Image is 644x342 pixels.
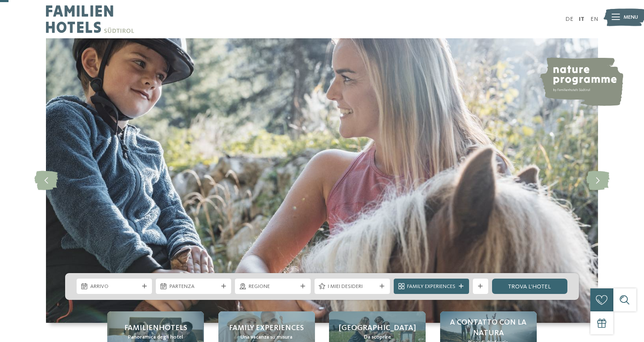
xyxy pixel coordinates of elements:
[229,323,304,333] span: Family experiences
[565,16,573,22] a: DE
[407,283,455,291] span: Family Experiences
[124,323,187,333] span: Familienhotels
[590,16,598,22] a: EN
[448,317,529,339] span: A contatto con la natura
[46,38,598,323] img: Family hotel Alto Adige: the happy family places!
[539,57,623,106] img: nature programme by Familienhotels Südtirol
[624,14,638,21] span: Menu
[169,283,218,291] span: Partenza
[128,333,183,341] span: Panoramica degli hotel
[364,333,391,341] span: Da scoprire
[249,283,297,291] span: Regione
[240,333,292,341] span: Una vacanza su misura
[90,283,139,291] span: Arrivo
[492,279,567,294] a: trova l’hotel
[579,16,584,22] a: IT
[339,323,416,333] span: [GEOGRAPHIC_DATA]
[328,283,376,291] span: I miei desideri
